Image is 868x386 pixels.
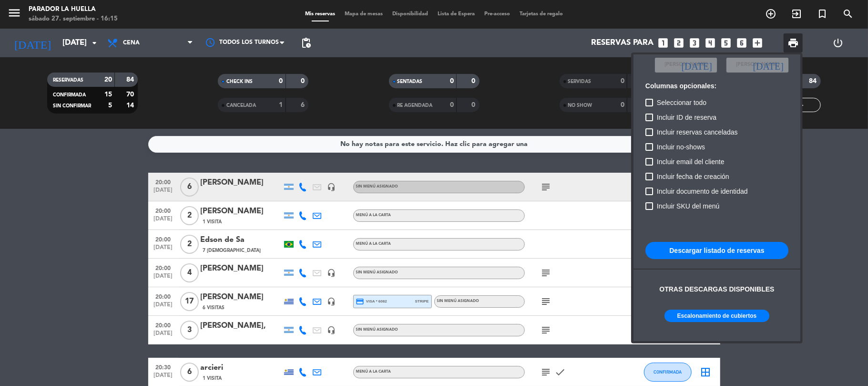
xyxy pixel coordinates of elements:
button: Descargar listado de reservas [645,242,788,259]
h6: Columnas opcionales: [645,82,788,90]
span: [PERSON_NAME] [736,61,779,69]
i: [DATE] [753,60,783,70]
span: Incluir fecha de creación [657,171,729,182]
span: Incluir reservas canceladas [657,126,738,138]
span: Incluir documento de identidad [657,186,748,197]
button: Escalonamiento de cubiertos [664,310,769,322]
span: [PERSON_NAME] [664,61,707,69]
span: Incluir ID de reserva [657,112,716,123]
span: Incluir no-shows [657,141,705,153]
span: Incluir email del cliente [657,156,725,167]
span: Seleccionar todo [657,97,706,108]
span: print [787,37,799,49]
i: [DATE] [681,60,712,70]
span: Incluir SKU del menú [657,200,720,212]
div: Otras descargas disponibles [659,284,774,295]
